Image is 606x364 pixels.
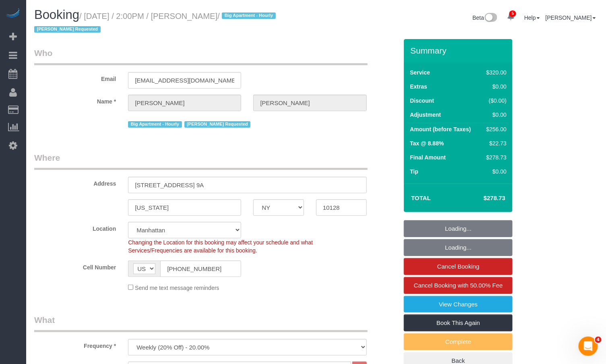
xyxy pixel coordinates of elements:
[410,46,509,55] h3: Summary
[503,8,519,26] a: 5
[509,10,516,17] span: 5
[484,13,497,23] img: New interface
[28,261,122,271] label: Cell Number
[28,177,122,188] label: Address
[5,8,21,19] img: Automaid Logo
[483,168,507,176] div: $0.00
[483,83,507,91] div: $0.00
[404,277,513,294] a: Cancel Booking with 50.00% Fee
[128,239,313,254] span: Changing the Location for this booking may affect your schedule and what Services/Frequencies are...
[128,72,241,89] input: Email
[316,199,367,216] input: Zip Code
[404,296,513,313] a: View Changes
[160,261,241,277] input: Cell Number
[404,258,513,275] a: Cancel Booking
[34,12,278,34] small: / [DATE] / 2:00PM / [PERSON_NAME]
[524,14,540,21] a: Help
[579,337,598,356] iframe: Intercom live chat
[410,125,471,133] label: Amount (before Taxes)
[34,314,368,332] legend: What
[404,314,513,331] a: Book This Again
[184,121,251,128] span: [PERSON_NAME] Requested
[483,111,507,119] div: $0.00
[410,139,444,147] label: Tax @ 8.88%
[483,68,507,77] div: $320.00
[483,153,507,161] div: $278.73
[595,337,602,343] span: 4
[34,26,101,33] span: [PERSON_NAME] Requested
[34,47,368,65] legend: Who
[128,95,241,111] input: First Name
[253,95,366,111] input: Last Name
[473,14,498,21] a: Beta
[410,68,430,77] label: Service
[483,97,507,105] div: ($0.00)
[410,153,446,161] label: Final Amount
[34,8,79,22] span: Booking
[28,95,122,105] label: Name *
[410,83,427,91] label: Extras
[34,152,368,170] legend: Where
[546,14,596,21] a: [PERSON_NAME]
[128,121,182,128] span: Big Apartment - Hourly
[28,339,122,350] label: Frequency *
[128,199,241,216] input: City
[28,222,122,233] label: Location
[483,139,507,147] div: $22.73
[414,282,503,289] span: Cancel Booking with 50.00% Fee
[28,72,122,83] label: Email
[483,125,507,133] div: $256.00
[410,111,441,119] label: Adjustment
[459,195,505,202] h4: $278.73
[135,285,219,291] span: Send me text message reminders
[222,12,275,19] span: Big Apartment - Hourly
[411,194,431,201] strong: Total
[410,168,418,176] label: Tip
[410,97,434,105] label: Discount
